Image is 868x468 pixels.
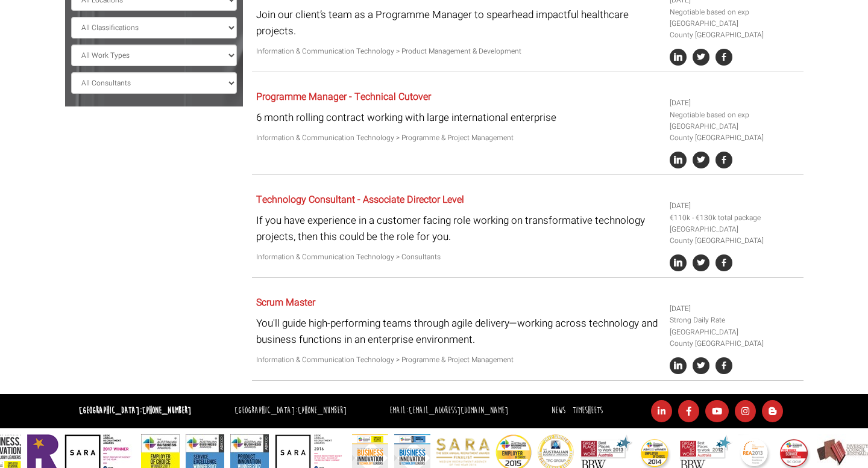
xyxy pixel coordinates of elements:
a: [PHONE_NUMBER] [298,405,347,416]
li: [GEOGRAPHIC_DATA] County [GEOGRAPHIC_DATA] [670,224,799,247]
p: Information & Communication Technology > Programme & Project Management [256,354,661,366]
p: Information & Communication Technology > Programme & Project Management [256,132,661,144]
li: [GEOGRAPHIC_DATA] County [GEOGRAPHIC_DATA] [670,121,799,144]
a: Technology Consultant - Associate Director Level [256,192,464,207]
strong: [GEOGRAPHIC_DATA]: [79,405,191,416]
li: Negotiable based on exp [670,109,799,121]
li: [GEOGRAPHIC_DATA] County [GEOGRAPHIC_DATA] [670,327,799,349]
p: If you have experience in a customer facing role working on transformative technology projects, t... [256,212,661,245]
li: €110k - €130k total package [670,212,799,224]
a: [EMAIL_ADDRESS][DOMAIN_NAME] [409,405,508,416]
p: Information & Communication Technology > Consultants [256,251,661,263]
li: [DATE] [670,200,799,212]
a: News [552,405,565,416]
a: Programme Manager - Technical Cutover [256,90,431,104]
p: Information & Communication Technology > Product Management & Development [256,46,661,57]
a: Timesheets [573,405,603,416]
a: Scrum Master [256,295,315,310]
li: [GEOGRAPHIC_DATA] County [GEOGRAPHIC_DATA] [670,18,799,41]
li: Email: [386,402,511,420]
li: Negotiable based on exp [670,7,799,18]
p: You'll guide high-performing teams through agile delivery—working across technology and business ... [256,315,661,348]
p: 6 month rolling contract working with large international enterprise [256,109,661,126]
li: [DATE] [670,303,799,315]
li: [GEOGRAPHIC_DATA]: [231,402,350,420]
a: [PHONE_NUMBER] [142,405,191,416]
p: Join our client’s team as a Programme Manager to spearhead impactful healthcare projects. [256,7,661,39]
li: Strong Daily Rate [670,315,799,326]
li: [DATE] [670,97,799,109]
